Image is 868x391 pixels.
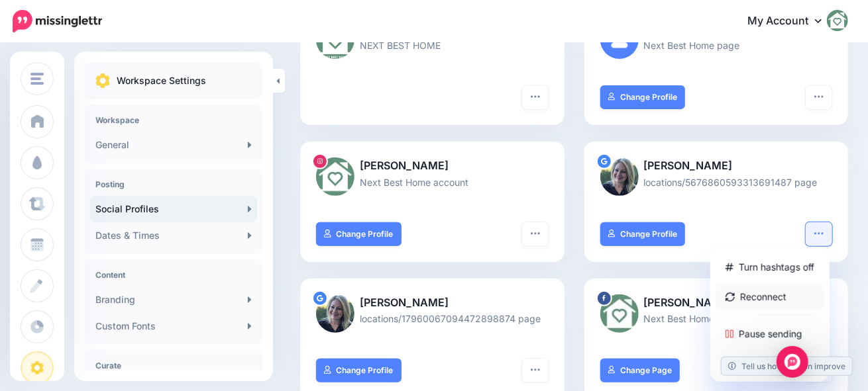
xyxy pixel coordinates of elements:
[600,38,833,53] p: Next Best Home page
[600,157,833,175] p: [PERSON_NAME]
[600,311,833,326] p: Next Best Home page
[316,359,402,382] a: Change Profile
[316,175,549,190] p: Next Best Home account
[734,5,848,38] a: My Account
[316,38,549,53] p: NEXT BEST HOME
[600,294,639,333] img: 243588416_117263277366851_5319957529775004127_n-bsa138245.jpg
[600,85,686,109] a: Change Profile
[716,351,824,376] a: Delete Profile
[95,73,110,88] img: settings.png
[316,294,549,312] p: [PERSON_NAME]
[600,222,686,246] a: Change Profile
[95,270,252,280] h4: Content
[716,284,824,310] a: Reconnect
[316,222,402,246] a: Change Profile
[30,73,44,85] img: menu.png
[600,175,833,190] p: locations/5676860593313691487 page
[95,115,252,125] h4: Workspace
[316,157,354,196] img: 298961823_3197175070596899_8131424433096050949_n-bsa138247.jpg
[716,321,824,347] a: Pause sending
[316,311,549,326] p: locations/17960067094472898874 page
[777,346,808,378] div: Open Intercom Messenger
[716,254,824,280] a: Turn hashtags off
[600,157,639,196] img: ACg8ocK0znDfq537qHVs7dE0xFGdxHeBVQc4nBop5uim4OOhvcss96-c-79886.png
[13,10,102,32] img: Missinglettr
[90,132,257,158] a: General
[316,294,354,333] img: ACg8ocK0znDfq537qHVs7dE0xFGdxHeBVQc4nBop5uim4OOhvcss96-c-79886.png
[90,196,257,222] a: Social Profiles
[722,357,852,375] a: Tell us how we can improve
[90,286,257,313] a: Branding
[95,179,252,189] h4: Posting
[90,313,257,339] a: Custom Fonts
[90,222,257,249] a: Dates & Times
[117,73,206,89] p: Workspace Settings
[600,359,680,382] a: Change Page
[95,361,252,370] h4: Curate
[316,157,549,175] p: [PERSON_NAME]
